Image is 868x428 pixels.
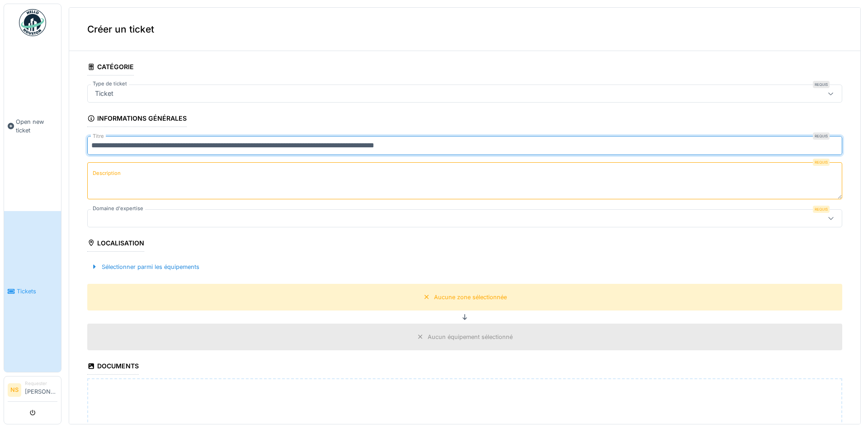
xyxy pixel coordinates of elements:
div: Ticket [91,89,117,99]
div: Requester [25,380,57,387]
div: Requis [813,132,830,140]
div: Créer un ticket [69,8,860,51]
div: Requis [813,81,830,88]
div: Sélectionner parmi les équipements [87,261,203,273]
label: Domaine d'expertise [91,205,145,212]
div: Requis [813,159,830,166]
span: Open new ticket [16,118,57,135]
div: Requis [813,206,830,213]
a: Open new ticket [4,41,61,211]
div: Catégorie [87,60,134,75]
label: Titre [91,132,106,140]
div: Informations générales [87,112,187,127]
img: Badge_color-CXgf-gQk.svg [19,9,46,36]
div: Aucune zone sélectionnée [434,293,507,301]
label: Type de ticket [91,80,129,88]
div: Aucun équipement sélectionné [428,333,513,341]
div: Documents [87,359,139,375]
a: Tickets [4,211,61,372]
a: NS Requester[PERSON_NAME] [8,380,57,402]
li: NS [8,383,21,397]
div: Localisation [87,236,144,252]
span: Tickets [17,287,57,296]
label: Description [91,168,123,179]
li: [PERSON_NAME] [25,380,57,400]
